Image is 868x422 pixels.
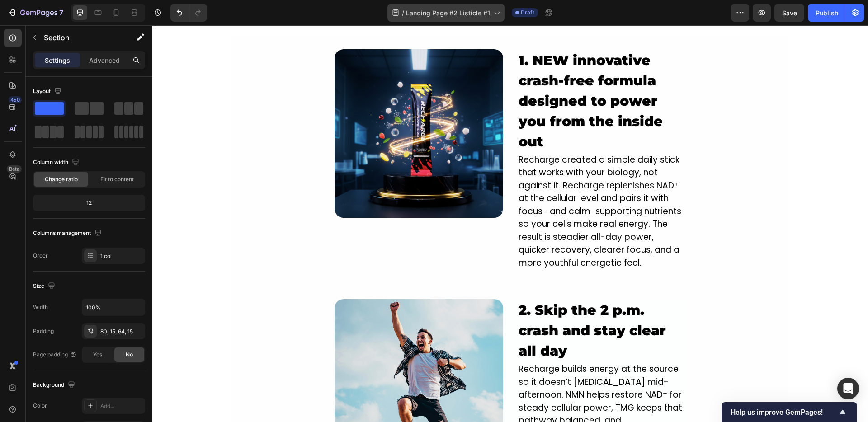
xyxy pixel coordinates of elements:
strong: 1. NEW innovative crash-free formula designed to power you from the inside out [366,27,510,125]
span: No [126,351,133,359]
div: Background [33,379,77,391]
p: Section [44,32,118,43]
p: Advanced [89,56,120,65]
button: Show survey - Help us improve GemPages! [731,407,848,417]
div: Beta [7,165,22,173]
div: Layout [33,85,63,98]
div: Color [33,402,47,410]
span: Fit to content [100,175,134,183]
div: Page padding [33,351,77,359]
div: Column width [33,156,81,169]
p: 7 [59,7,63,18]
span: / [402,8,404,18]
div: Open Intercom Messenger [837,378,859,399]
button: Publish [808,4,846,22]
span: Landing Page #2 Listicle #1 [406,8,490,18]
div: Padding [33,327,54,335]
p: Settings [45,56,70,65]
div: 1 col [100,252,143,260]
span: Change ratio [45,175,78,183]
button: Save [774,4,804,22]
div: Size [33,280,57,292]
div: Columns management [33,227,104,239]
span: Save [782,9,797,17]
button: 7 [4,4,67,22]
span: Draft [521,9,534,17]
div: Add... [100,402,143,410]
div: Undo/Redo [170,4,207,22]
p: Recharge created a simple daily stick that works with your biology, not against it. Recharge repl... [366,128,533,244]
span: Yes [93,351,102,359]
div: 12 [35,197,143,209]
input: Auto [82,299,145,315]
div: Width [33,303,48,311]
div: 80, 15, 64, 15 [100,328,143,336]
strong: 2. Skip the 2 p.m. crash and stay clear all day [366,277,514,334]
iframe: Design area [152,25,868,422]
span: Help us improve GemPages! [731,408,837,417]
div: Publish [816,8,838,18]
div: 450 [9,96,22,103]
div: Order [33,252,48,260]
